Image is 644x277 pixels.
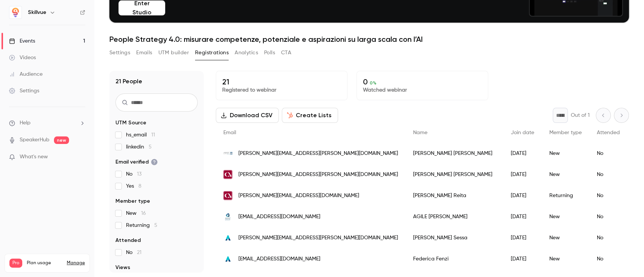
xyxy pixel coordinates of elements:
span: Email verified [115,158,158,166]
a: SpeakerHub [20,136,49,144]
h1: People Strategy 4.0: misurare competenze, potenziale e aspirazioni su larga scala con l’AI [109,35,629,44]
span: 13 [137,171,141,177]
span: 21 [137,250,141,255]
p: 0 [363,77,482,86]
button: Create Lists [282,108,338,123]
p: 21 [222,77,341,86]
span: 16 [141,211,146,216]
div: [DATE] [503,206,542,227]
img: tab_keywords_by_traffic_grey.svg [76,44,82,50]
div: Audience [9,70,43,78]
img: agile-group.it [223,212,232,221]
span: hs_email [126,131,155,139]
div: v 4.0.25 [21,12,37,18]
span: 0 % [370,80,377,86]
div: New [542,143,589,164]
div: No [589,206,627,227]
div: No [589,164,627,185]
div: New [542,248,589,269]
img: archivagroup.it [223,254,232,263]
div: New [542,206,589,227]
span: [EMAIL_ADDRESS][DOMAIN_NAME] [238,255,320,263]
img: bancadiasti.it [223,191,232,200]
p: Out of 1 [571,112,590,119]
span: Attended [597,130,620,135]
p: Watched webinar [363,86,482,94]
img: Skillvue [9,6,22,18]
span: Returning [126,222,157,229]
a: Manage [67,260,85,266]
img: tab_domain_overview_orange.svg [31,44,37,50]
div: Returning [542,185,589,206]
div: [DATE] [503,164,542,185]
span: Help [20,119,31,127]
button: UTM builder [158,47,189,59]
span: [PERSON_NAME][EMAIL_ADDRESS][PERSON_NAME][DOMAIN_NAME] [238,150,398,158]
span: linkedin [126,143,152,151]
div: Settings [9,87,39,95]
span: [PERSON_NAME][EMAIL_ADDRESS][PERSON_NAME][DOMAIN_NAME] [238,234,398,242]
div: [DATE] [503,227,542,248]
span: new [54,136,69,144]
span: [EMAIL_ADDRESS][DOMAIN_NAME] [238,213,320,221]
img: artgroup-spa.com [223,149,232,158]
span: Attended [115,237,141,244]
span: What's new [20,153,48,161]
div: [DATE] [503,185,542,206]
span: 5 [149,144,152,150]
div: [PERSON_NAME] [PERSON_NAME] [406,164,503,185]
span: Plan usage [27,260,62,266]
span: No [126,170,141,178]
button: Polls [264,47,275,59]
div: [PERSON_NAME] Sessa [406,227,503,248]
span: 8 [138,184,141,189]
span: Name [413,130,427,135]
div: [DATE] [503,248,542,269]
button: Emails [136,47,152,59]
div: New [542,164,589,185]
button: Analytics [235,47,258,59]
span: Member type [549,130,582,135]
span: Join date [511,130,534,135]
div: Keyword (traffico) [84,44,125,49]
div: New [542,227,589,248]
div: No [589,185,627,206]
span: Member type [115,197,150,205]
div: Dominio [40,44,58,49]
span: [PERSON_NAME][EMAIL_ADDRESS][DOMAIN_NAME] [238,192,359,200]
span: Views [115,264,130,271]
span: UTM Source [115,119,146,127]
div: [PERSON_NAME]: [DOMAIN_NAME] [20,20,108,26]
span: No [126,249,141,256]
div: No [589,143,627,164]
div: Federica Fenzi [406,248,503,269]
div: Videos [9,54,36,61]
div: [PERSON_NAME] [PERSON_NAME] [406,143,503,164]
span: Yes [126,182,141,190]
img: archivagroup.it [223,233,232,242]
span: [PERSON_NAME][EMAIL_ADDRESS][PERSON_NAME][DOMAIN_NAME] [238,171,398,179]
img: bancadiasti.it [223,170,232,179]
button: Enter Studio [118,0,165,15]
span: New [126,210,146,217]
div: AGILE [PERSON_NAME] [406,206,503,227]
div: No [589,227,627,248]
div: [PERSON_NAME] Reita [406,185,503,206]
span: Email [223,130,236,135]
div: No [589,248,627,269]
div: [DATE] [503,143,542,164]
span: 11 [151,132,155,138]
button: Registrations [195,47,229,59]
div: Events [9,37,35,45]
button: CTA [281,47,291,59]
p: Registered to webinar [222,86,341,94]
button: Settings [109,47,130,59]
img: logo_orange.svg [12,12,18,18]
img: website_grey.svg [12,20,18,26]
li: help-dropdown-opener [9,119,85,127]
span: Pro [9,259,22,268]
button: Download CSV [216,108,279,123]
span: 5 [154,223,157,228]
h1: 21 People [115,77,142,86]
h6: Skillvue [28,9,46,16]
